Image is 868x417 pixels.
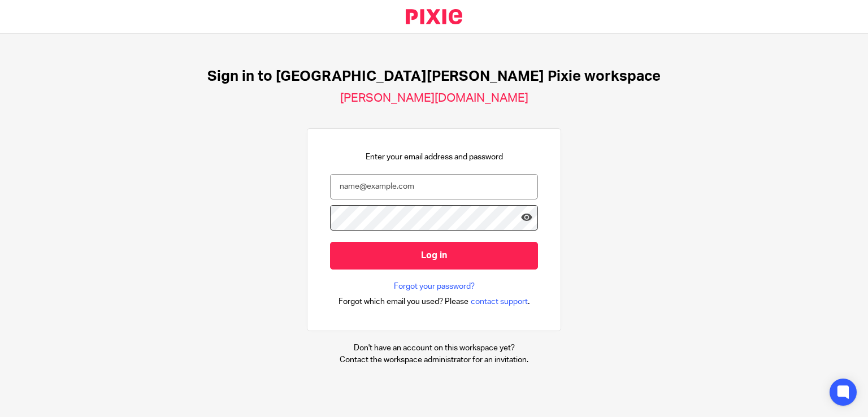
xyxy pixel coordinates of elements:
p: Don't have an account on this workspace yet? [340,342,528,354]
h2: [PERSON_NAME][DOMAIN_NAME] [340,91,528,106]
span: Forgot which email you used? Please [338,296,468,307]
h1: Sign in to [GEOGRAPHIC_DATA][PERSON_NAME] Pixie workspace [207,68,661,85]
p: Contact the workspace administrator for an invitation. [340,354,528,366]
p: Enter your email address and password [366,151,503,163]
span: contact support [471,296,528,307]
input: Log in [330,242,538,270]
div: . [338,295,530,308]
a: Forgot your password? [394,281,475,292]
input: name@example.com [330,174,538,199]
